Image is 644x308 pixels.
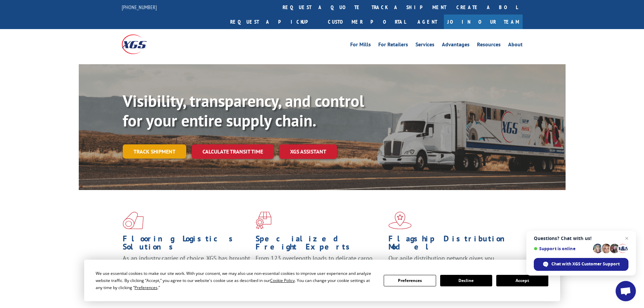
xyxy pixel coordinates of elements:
span: Chat with XGS Customer Support [551,261,620,267]
span: Cookie Policy [270,278,295,283]
a: For Mills [350,42,371,49]
a: Customer Portal [323,15,411,29]
a: Track shipment [123,144,186,159]
h1: Specialized Freight Experts [256,235,383,254]
a: Calculate transit time [192,144,274,159]
a: Join Our Team [444,15,523,29]
a: XGS ASSISTANT [279,144,337,159]
button: Accept [496,275,548,286]
a: About [508,42,523,49]
span: Our agile distribution network gives you nationwide inventory management on demand. [388,254,513,270]
span: Preferences [135,285,158,290]
a: [PHONE_NUMBER] [122,4,157,10]
div: We use essential cookies to make our site work. With your consent, we may also use non-essential ... [96,270,376,291]
a: Request a pickup [225,15,323,29]
h1: Flagship Distribution Model [388,235,516,254]
a: Agent [411,15,444,29]
div: Cookie Consent Prompt [84,260,560,301]
span: Chat with XGS Customer Support [534,258,628,271]
img: xgs-icon-total-supply-chain-intelligence-red [123,212,144,229]
a: For Retailers [378,42,408,49]
button: Decline [440,275,492,286]
a: Open chat [616,281,636,301]
b: Visibility, transparency, and control for your entire supply chain. [123,90,364,131]
a: Services [415,42,434,49]
a: Advantages [442,42,470,49]
img: xgs-icon-focused-on-flooring-red [256,212,271,229]
button: Preferences [384,275,436,286]
span: Support is online [534,246,591,251]
p: From 123 overlength loads to delicate cargo, our experienced staff knows the best way to move you... [256,254,383,284]
span: As an industry carrier of choice, XGS has brought innovation and dedication to flooring logistics... [123,254,250,278]
a: Resources [477,42,501,49]
img: xgs-icon-flagship-distribution-model-red [388,212,412,229]
h1: Flooring Logistics Solutions [123,235,251,254]
span: Questions? Chat with us! [534,236,628,241]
